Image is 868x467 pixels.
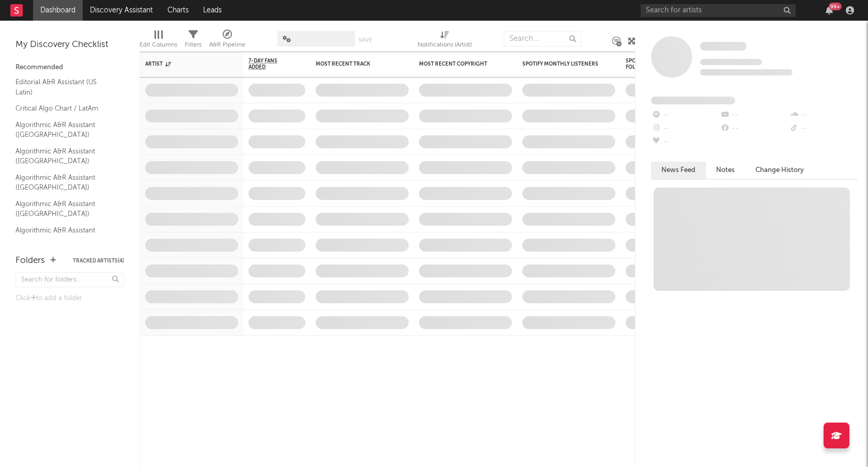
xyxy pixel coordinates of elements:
[745,162,814,179] button: Change History
[16,172,114,193] a: Algorithmic A&R Assistant ([GEOGRAPHIC_DATA])
[209,39,245,51] div: A&R Pipeline
[651,162,706,179] button: News Feed
[16,119,114,141] a: Algorithmic A&R Assistant ([GEOGRAPHIC_DATA])
[16,61,124,74] div: Recommended
[641,4,796,17] input: Search for artists
[651,122,720,135] div: --
[522,61,600,67] div: Spotify Monthly Listeners
[651,97,735,104] span: Fans Added by Platform
[185,39,202,51] div: Filters
[651,135,720,149] div: --
[249,58,290,70] span: 7-Day Fans Added
[73,258,124,263] button: Tracked Artists(4)
[626,58,662,70] div: Spotify Followers
[720,108,788,122] div: --
[145,61,223,67] div: Artist
[789,108,858,122] div: --
[139,26,177,56] div: Edit Columns
[185,26,202,56] div: Filters
[16,76,114,98] a: Editorial A&R Assistant (US Latin)
[16,39,124,51] div: My Discovery Checklist
[359,37,372,43] button: Save
[700,41,747,52] a: Some Artist
[700,42,747,51] span: Some Artist
[504,31,581,46] input: Search...
[209,26,245,56] div: A&R Pipeline
[316,61,393,67] div: Most Recent Track
[826,6,833,14] button: 99+
[16,103,114,114] a: Critical Algo Chart / LatAm
[720,122,788,135] div: --
[419,61,497,67] div: Most Recent Copyright
[700,59,762,65] span: Tracking Since: [DATE]
[829,3,842,10] div: 99 +
[16,272,124,287] input: Search for folders...
[139,39,177,51] div: Edit Columns
[651,108,720,122] div: --
[706,162,745,179] button: Notes
[16,146,114,167] a: Algorithmic A&R Assistant ([GEOGRAPHIC_DATA])
[700,69,793,75] span: 0 fans last week
[417,39,472,51] div: Notifications (Artist)
[417,26,472,56] div: Notifications (Artist)
[16,292,124,305] div: Click to add a folder.
[16,198,114,220] a: Algorithmic A&R Assistant ([GEOGRAPHIC_DATA])
[16,255,45,267] div: Folders
[16,225,114,246] a: Algorithmic A&R Assistant ([GEOGRAPHIC_DATA])
[789,122,858,135] div: --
